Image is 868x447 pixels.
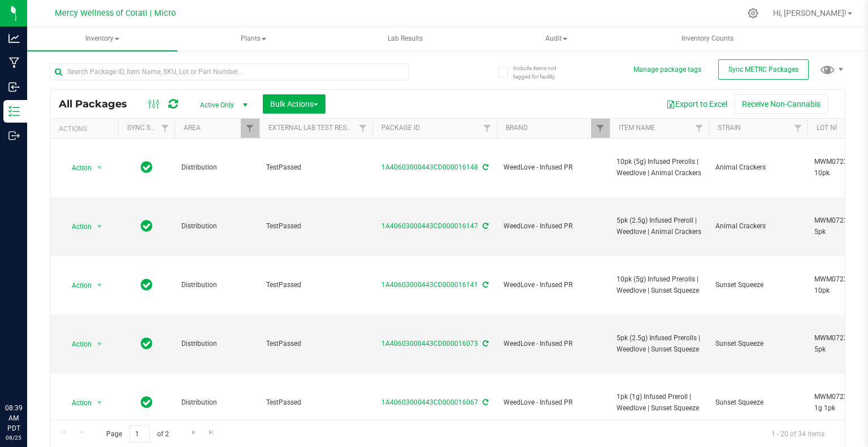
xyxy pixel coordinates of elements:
[591,119,610,138] a: Filter
[381,398,478,406] a: 1A40603000443CD000016067
[354,119,372,138] a: Filter
[617,392,702,413] span: 1pk (1g) Infused Preroll | Weedlove | Sunset Squeeze
[617,274,702,296] span: 10pk (5g) Infused Prerolls | Weedlove | Sunset Squeeze
[789,119,808,138] a: Filter
[617,215,702,237] span: 5pk (2.5g) Infused Preroll | Weedlove | Animal Crackers
[181,338,253,349] span: Distribution
[762,425,834,442] span: 1 - 20 of 34 items
[156,119,175,138] a: Filter
[62,336,92,352] span: Action
[381,281,478,289] a: 1A40603000443CD000016141
[8,57,20,68] inline-svg: Manufacturing
[93,160,107,176] span: select
[266,280,366,290] span: TestPassed
[715,221,801,232] span: Animal Crackers
[330,27,480,51] a: Lab Results
[481,163,488,171] span: Sync from Compliance System
[97,425,178,442] span: Page of 2
[504,221,603,232] span: WeedLove - Infused PR
[141,277,153,293] span: In Sync
[5,403,22,433] p: 08:39 AM PDT
[266,338,366,349] span: TestPassed
[381,340,478,348] a: 1A40603000443CD000016073
[617,333,702,354] span: 5pk (2.5g) Infused Prerolls | Weedlove | Sunset Squeeze
[504,397,603,408] span: WeedLove - Infused PR
[181,162,253,173] span: Distribution
[381,124,420,132] a: Package ID
[715,162,801,173] span: Animal Crackers
[481,398,488,406] span: Sync from Compliance System
[381,163,478,171] a: 1A40603000443CD000016148
[11,357,45,390] iframe: Resource center
[504,338,603,349] span: WeedLove - Infused PR
[93,336,107,352] span: select
[504,162,603,173] span: WeedLove - Infused PR
[666,34,749,44] span: Inventory Counts
[266,397,366,408] span: TestPassed
[504,280,603,290] span: WeedLove - Infused PR
[59,98,138,110] span: All Packages
[8,106,20,117] inline-svg: Inventory
[62,160,92,176] span: Action
[141,159,153,175] span: In Sync
[715,397,801,408] span: Sunset Squeeze
[513,64,570,81] span: Include items not tagged for facility
[141,336,153,351] span: In Sync
[5,433,22,442] p: 08/25
[179,27,329,51] a: Plants
[715,280,801,290] span: Sunset Squeeze
[129,425,150,442] input: 1
[27,27,177,51] a: Inventory
[633,65,701,75] button: Manage package tags
[481,28,631,50] span: Audit
[735,94,828,114] button: Receive Non-Cannabis
[93,277,107,293] span: select
[181,397,253,408] span: Distribution
[62,395,92,411] span: Action
[184,124,201,132] a: Area
[619,124,655,132] a: Item Name
[773,8,847,18] span: Hi, [PERSON_NAME]!
[481,281,488,289] span: Sync from Compliance System
[746,8,760,19] div: Manage settings
[141,218,153,234] span: In Sync
[481,27,631,51] a: Audit
[179,28,328,50] span: Plants
[617,157,702,178] span: 10pk (5g) Infused Prerolls | Weedlove | Animal Crackers
[481,340,488,348] span: Sync from Compliance System
[266,221,366,232] span: TestPassed
[62,219,92,235] span: Action
[241,119,259,138] a: Filter
[728,66,798,73] span: Sync METRC Packages
[715,338,801,349] span: Sunset Squeeze
[263,94,325,114] button: Bulk Actions
[141,394,153,410] span: In Sync
[59,125,114,133] div: Actions
[632,27,783,51] a: Inventory Counts
[718,124,741,132] a: Strain
[50,63,409,80] input: Search Package ID, Item Name, SKU, Lot or Part Number...
[817,124,857,132] a: Lot Number
[93,219,107,235] span: select
[478,119,497,138] a: Filter
[8,130,20,141] inline-svg: Outbound
[8,81,20,93] inline-svg: Inbound
[659,94,735,114] button: Export to Excel
[62,277,92,293] span: Action
[33,355,47,368] iframe: Resource center unread badge
[268,124,357,132] a: External Lab Test Result
[185,425,202,440] a: Go to the next page
[181,221,253,232] span: Distribution
[481,222,488,230] span: Sync from Compliance System
[266,162,366,173] span: TestPassed
[8,33,20,44] inline-svg: Analytics
[127,124,171,132] a: Sync Status
[690,119,709,138] a: Filter
[270,99,318,109] span: Bulk Actions
[372,34,438,44] span: Lab Results
[55,8,176,18] span: Mercy Wellness of Cotati | Micro
[181,280,253,290] span: Distribution
[506,124,528,132] a: Brand
[93,395,107,411] span: select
